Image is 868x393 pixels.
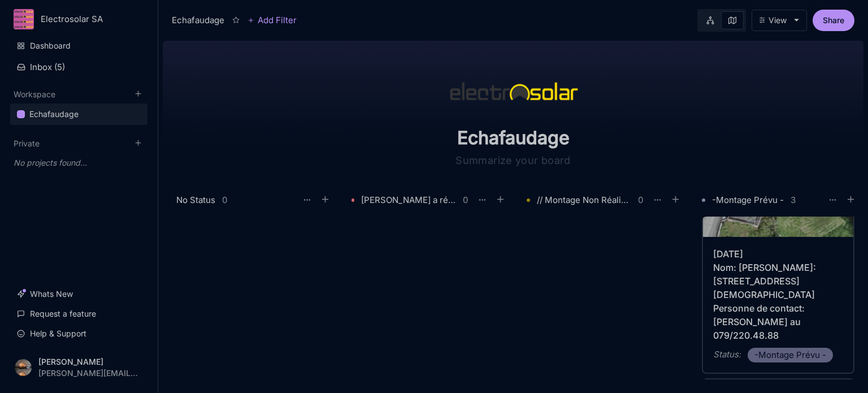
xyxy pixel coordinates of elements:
[10,153,147,173] div: No projects found...
[248,14,297,27] button: Add Filter
[10,35,147,57] a: Dashboard
[712,193,784,207] div: -Montage Prévu -
[10,103,147,126] div: Echafaudage
[41,14,126,24] div: Electrosolar SA
[754,348,826,362] span: -Montage Prévu -
[361,193,455,207] div: [PERSON_NAME] a réaliser
[10,100,147,129] div: Workspace
[769,16,787,25] div: View
[10,351,147,384] button: [PERSON_NAME][PERSON_NAME][EMAIL_ADDRESS][PERSON_NAME][DOMAIN_NAME]
[813,10,854,31] button: Share
[791,196,796,204] div: 3
[176,193,215,207] div: No Status
[29,107,79,121] div: Echafaudage
[10,323,147,344] a: Help & Support
[10,103,147,125] a: Echafaudage
[38,357,138,366] div: [PERSON_NAME]
[176,192,333,208] div: No Status0
[463,196,468,204] div: 0
[713,247,843,342] div: [DATE] Nom: [PERSON_NAME]: [STREET_ADDRESS][DEMOGRAPHIC_DATA] Personne de contact: [PERSON_NAME] ...
[702,103,854,374] a: stacked cover[DATE] Nom: [PERSON_NAME]: [STREET_ADDRESS][DEMOGRAPHIC_DATA] Personne de contact: [...
[10,57,147,77] button: Inbox (5)
[527,192,684,208] div: // Montage Non Réalisé\\0
[537,193,631,207] div: // Montage Non Réalisé\\
[14,9,144,29] button: Electrosolar SA
[713,348,741,361] div: Status :
[638,196,643,204] div: 0
[10,283,147,305] a: Whats New
[702,192,859,208] div: -Montage Prévu -3
[445,72,581,113] img: icon
[10,149,147,176] div: Private
[38,369,138,377] div: [PERSON_NAME][EMAIL_ADDRESS][PERSON_NAME][DOMAIN_NAME]
[752,10,807,31] button: View
[222,196,227,204] div: 0
[10,303,147,325] a: Request a feature
[172,14,224,27] div: Echafaudage
[14,89,55,99] button: Workspace
[351,192,509,208] div: [PERSON_NAME] a réaliser0
[254,14,297,27] span: Add Filter
[14,139,40,148] button: Private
